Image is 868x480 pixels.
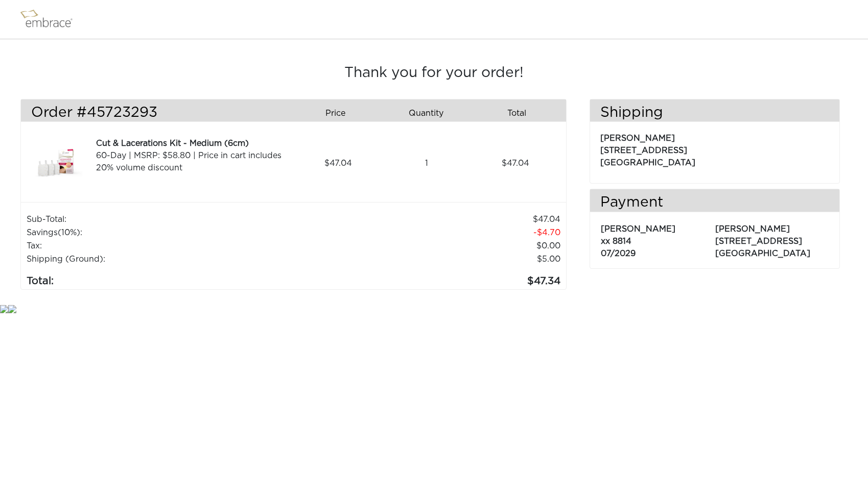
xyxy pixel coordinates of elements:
td: Total: [26,266,320,289]
td: Shipping (Ground): [26,252,320,266]
h3: Thank you for your order! [20,65,848,82]
h3: Payment [590,194,839,212]
td: Sub-Total: [26,213,320,226]
span: (10%) [58,229,80,237]
div: 60-Day | MSRP: $58.80 | Price in cart includes 20% volume discount [96,149,290,174]
td: $5.00 [320,252,561,266]
p: [PERSON_NAME] [STREET_ADDRESS] [GEOGRAPHIC_DATA] [600,127,829,169]
td: 4.70 [320,226,561,239]
td: Tax: [26,239,320,252]
span: 47.04 [502,157,529,169]
td: 47.04 [320,213,561,226]
img: logo.png [18,7,84,32]
span: Quantity [409,107,443,119]
p: [PERSON_NAME] [STREET_ADDRESS] [GEOGRAPHIC_DATA] [715,218,829,260]
span: 07/2029 [601,249,636,258]
span: 1 [425,157,428,169]
div: Total [475,105,566,122]
span: [PERSON_NAME] [601,225,675,233]
h3: Order #45723293 [31,105,286,122]
h3: Shipping [590,105,839,122]
td: 0.00 [320,239,561,252]
div: Price [294,105,385,122]
span: 47.04 [324,157,352,169]
img: star.gif [8,305,16,313]
img: 26525890-8dcd-11e7-bd72-02e45ca4b85b.jpeg [31,137,82,189]
td: Savings : [26,226,320,239]
span: xx 8814 [601,237,631,245]
td: 47.34 [320,266,561,289]
div: Cut & Lacerations Kit - Medium (6cm) [96,137,290,149]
